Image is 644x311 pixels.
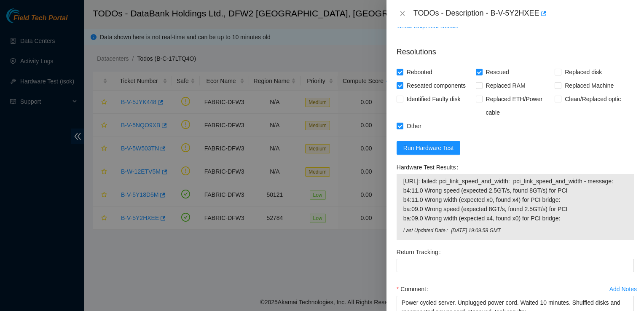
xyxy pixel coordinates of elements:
[609,282,637,296] button: Add Notes
[397,245,444,259] label: Return Tracking
[483,79,529,92] span: Replaced RAM
[397,40,634,58] p: Resolutions
[561,79,617,92] span: Replaced Machine
[609,286,637,292] div: Add Notes
[399,10,406,17] span: close
[561,92,624,106] span: Clean/Replaced optic
[483,65,513,79] span: Rescued
[451,227,627,235] span: [DATE] 19:09:58 GMT
[403,177,627,223] span: [URL]: failed: pci_link_speed_and_width: pci_link_speed_and_width - message: b4:11.0 Wrong speed ...
[397,161,462,174] label: Hardware Test Results
[397,282,432,296] label: Comment
[403,79,469,92] span: Reseated components
[403,92,464,106] span: Identified Faulty disk
[483,92,555,119] span: Replaced ETH/Power cable
[403,143,454,153] span: Run Hardware Test
[397,259,634,272] input: Return Tracking
[397,141,461,155] button: Run Hardware Test
[561,65,605,79] span: Replaced disk
[397,10,408,18] button: Close
[403,119,425,133] span: Other
[403,227,451,235] span: Last Updated Date
[413,7,634,20] div: TODOs - Description - B-V-5Y2HXEE
[403,65,436,79] span: Rebooted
